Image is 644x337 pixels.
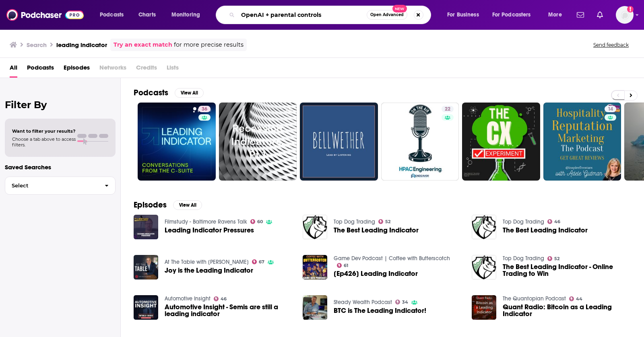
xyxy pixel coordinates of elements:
a: At The Table with Patrick Lencioni [165,259,249,265]
a: Joy is the Leading Indicator [165,267,253,274]
span: Logged in as jacruz [616,6,634,24]
img: Podchaser - Follow, Share and Rate Podcasts [6,7,84,23]
a: 44 [569,296,583,301]
a: 46 [547,219,561,224]
img: Quant Radio: Bitcoin as a Leading Indicator [472,295,496,320]
a: Automotive Insight - Semis are still a leading indicator [134,295,158,320]
span: Credits [136,61,157,78]
a: 34 [395,300,409,304]
a: 52 [547,256,560,261]
a: The Best Leading Indicator [472,215,496,239]
a: Automotive Insight - Semis are still a leading indicator [165,304,293,317]
span: 14 [608,105,613,113]
span: Lists [167,61,179,78]
button: open menu [487,8,543,21]
button: open menu [543,8,572,21]
h3: Search [27,41,47,49]
a: 36 [198,106,211,112]
span: 60 [257,220,263,224]
img: User Profile [616,6,634,24]
button: open menu [94,8,134,21]
a: Steady Wealth Podcast [334,299,392,306]
button: View All [175,88,204,98]
span: For Podcasters [492,9,531,21]
span: Open Advanced [370,13,404,17]
img: BTC is The Leading Indicator! [303,295,327,320]
span: 44 [576,297,582,301]
a: Episodes [64,61,90,78]
h2: Episodes [134,200,167,210]
h3: leading indicator [56,41,107,49]
a: Leading Indicator Pressures [165,227,254,234]
a: 52 [378,219,391,224]
span: 46 [221,297,227,301]
img: The Best Leading Indicator [303,215,327,239]
img: The Best Leading Indicator - Online Trading to Win [472,255,496,279]
a: Top Dog Trading [503,255,544,262]
a: PodcastsView All [134,88,204,98]
a: 46 [214,296,227,301]
a: Quant Radio: Bitcoin as a Leading Indicator [503,304,631,317]
a: The Best Leading Indicator [334,227,419,234]
span: Podcasts [100,9,124,21]
span: For Business [447,9,479,21]
a: Try an exact match [114,40,172,49]
img: Leading Indicator Pressures [134,215,158,239]
span: 52 [385,220,390,224]
p: Saved Searches [5,163,116,171]
a: All [10,61,17,78]
a: Show notifications dropdown [594,8,606,22]
span: 22 [445,105,450,113]
button: Select [5,177,116,195]
a: Top Dog Trading [334,218,375,225]
a: 14 [605,106,616,112]
span: for more precise results [174,40,244,49]
input: Search podcasts, credits, & more... [238,8,367,21]
a: Game Dev Podcast | Coffee with Butterscotch [334,255,450,262]
button: Open AdvancedNew [367,10,407,20]
a: Automotive Insight [165,295,211,302]
span: 34 [402,300,408,304]
span: New [392,5,407,12]
a: 22 [442,106,454,112]
span: Monitoring [171,9,200,21]
a: BTC is The Leading Indicator! [334,307,426,314]
a: EpisodesView All [134,200,202,210]
a: 67 [252,259,265,264]
button: Send feedback [591,41,631,48]
span: 46 [554,220,560,224]
span: Podcasts [27,61,54,78]
button: View All [173,200,202,210]
a: Joy is the Leading Indicator [134,255,158,279]
a: [Ep426] Leading Indicator [334,270,418,277]
a: The Quantopian Podcast [503,295,566,302]
span: 67 [259,260,264,264]
a: Filmstudy - Baltimore Ravens Talk [165,218,247,225]
a: 36 [138,103,216,181]
img: [Ep426] Leading Indicator [303,255,327,279]
a: 22 [381,103,459,181]
a: The Best Leading Indicator - Online Trading to Win [503,263,631,277]
h2: Podcasts [134,88,168,98]
svg: Add a profile image [627,6,634,12]
a: 14 [543,103,621,181]
span: Charts [138,9,156,21]
a: 61 [337,263,349,268]
span: 36 [202,105,207,113]
button: open menu [166,8,211,21]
